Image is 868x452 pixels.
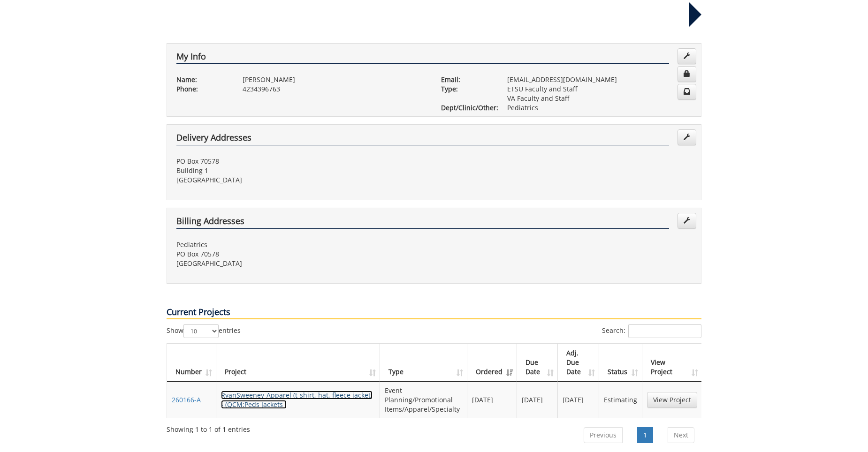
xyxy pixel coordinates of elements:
[558,344,599,382] th: Adj. Due Date: activate to sort column ascending
[176,240,427,249] p: Pediatrics
[167,306,701,319] p: Current Projects
[678,129,696,145] a: Edit Addresses
[637,427,653,443] a: 1
[176,175,427,185] p: [GEOGRAPHIC_DATA]
[167,344,216,382] th: Number: activate to sort column ascending
[176,75,228,84] p: Name:
[599,382,642,418] td: Estimating
[380,344,467,382] th: Type: activate to sort column ascending
[167,324,241,338] label: Show entries
[243,84,427,94] p: 4234396763
[602,324,701,338] label: Search:
[678,48,696,64] a: Edit Info
[467,382,517,418] td: [DATE]
[467,344,517,382] th: Ordered: activate to sort column ascending
[507,103,692,113] p: Pediatrics
[441,103,493,113] p: Dept/Clinic/Other:
[216,344,380,382] th: Project: activate to sort column ascending
[176,52,669,64] h4: My Info
[678,66,696,82] a: Change Password
[647,392,697,408] a: View Project
[243,75,427,84] p: [PERSON_NAME]
[507,94,692,103] p: VA Faculty and Staff
[176,259,427,268] p: [GEOGRAPHIC_DATA]
[380,382,467,418] td: Event Planning/Promotional Items/Apparel/Specialty
[441,84,493,94] p: Type:
[584,427,623,443] a: Previous
[172,395,201,404] a: 260166-A
[441,75,493,84] p: Email:
[517,382,558,418] td: [DATE]
[507,75,692,84] p: [EMAIL_ADDRESS][DOMAIN_NAME]
[176,249,427,259] p: PO Box 70578
[221,391,373,409] a: RyanSweeney-Apparel (t-shirt, hat, fleece jacket) - (QCM:Peds Jackets )
[167,421,250,434] div: Showing 1 to 1 of 1 entries
[176,84,228,94] p: Phone:
[176,133,669,145] h4: Delivery Addresses
[678,213,696,229] a: Edit Addresses
[668,427,694,443] a: Next
[183,324,219,338] select: Showentries
[176,166,427,175] p: Building 1
[176,157,427,166] p: PO Box 70578
[517,344,558,382] th: Due Date: activate to sort column ascending
[599,344,642,382] th: Status: activate to sort column ascending
[558,382,599,418] td: [DATE]
[507,84,692,94] p: ETSU Faculty and Staff
[176,217,669,229] h4: Billing Addresses
[642,344,702,382] th: View Project: activate to sort column ascending
[628,324,701,338] input: Search:
[678,84,696,100] a: Change Communication Preferences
